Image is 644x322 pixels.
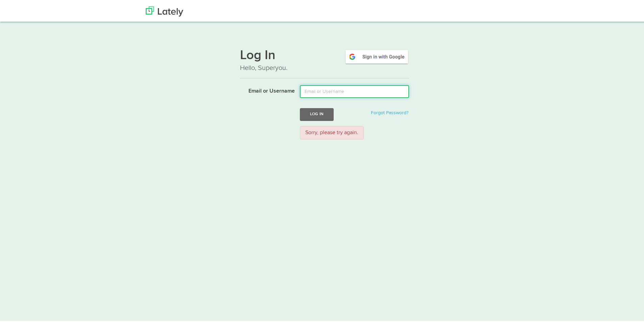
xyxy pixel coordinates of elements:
[146,5,183,15] img: Lately
[300,125,364,139] div: Sorry, please try again.
[344,48,409,63] img: google-signin.png
[240,62,409,72] p: Hello, Superyou.
[300,84,409,97] input: Email or Username
[371,109,408,114] a: Forgot Password?
[240,48,409,62] h1: Log In
[300,107,334,119] button: Log In
[235,84,295,94] label: Email or Username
